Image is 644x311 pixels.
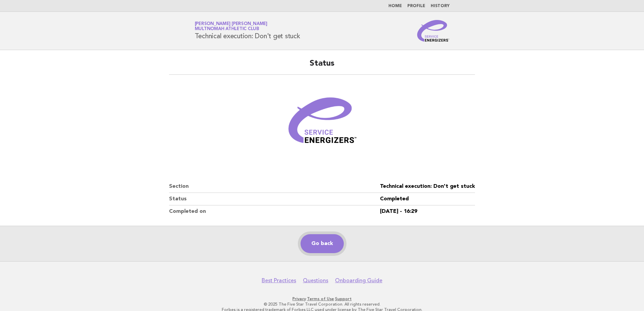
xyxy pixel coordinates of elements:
[380,193,475,205] dd: Completed
[195,22,300,40] h1: Technical execution: Don't get stuck
[195,27,259,31] span: Multnomah Athletic Club
[282,83,363,164] img: Verified
[169,205,380,218] dt: Completed on
[303,277,328,284] a: Questions
[301,234,344,253] a: Go back
[115,296,529,302] p: · ·
[431,4,450,8] a: History
[335,277,382,284] a: Onboarding Guide
[388,4,402,8] a: Home
[262,277,296,284] a: Best Practices
[380,180,475,193] dd: Technical execution: Don't get stuck
[335,296,352,301] a: Support
[407,4,425,8] a: Profile
[380,205,475,218] dd: [DATE] - 16:29
[195,22,267,31] a: [PERSON_NAME] [PERSON_NAME]Multnomah Athletic Club
[292,296,306,301] a: Privacy
[115,302,529,307] p: © 2025 The Five Star Travel Corporation. All rights reserved.
[169,193,380,205] dt: Status
[307,296,334,301] a: Terms of Use
[417,20,450,42] img: Service Energizers
[169,180,380,193] dt: Section
[169,58,475,75] h2: Status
